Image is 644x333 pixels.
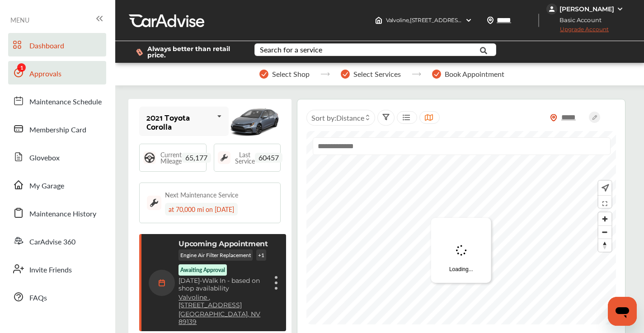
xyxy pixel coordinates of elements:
span: Select Services [353,70,401,78]
span: - [200,277,202,285]
img: header-divider.bc55588e.svg [538,14,539,27]
p: + 1 [256,249,266,261]
p: Engine Air Filter Replacement [179,249,253,261]
div: [PERSON_NAME] [559,5,614,13]
span: 65,177 [182,153,211,163]
span: Current Mileage [160,151,182,164]
a: CarAdvise 360 [8,229,106,253]
canvas: Map [306,131,621,324]
img: location_vector_orange.38f05af8.svg [550,114,557,122]
a: Maintenance Schedule [8,89,106,113]
span: Approvals [29,68,61,80]
a: My Garage [8,173,106,197]
span: Last Service [235,151,255,164]
span: Glovebox [29,152,60,164]
iframe: Button to launch messaging window [608,297,637,326]
span: Always better than retail price. [147,46,240,58]
span: Valvoline , [STREET_ADDRESS] [GEOGRAPHIC_DATA] , NV 89139 [386,17,547,23]
img: mobile_13625_st0640_046.jpg [229,102,281,141]
span: Membership Card [29,124,86,136]
button: Zoom in [598,212,611,225]
a: Membership Card [8,117,106,141]
img: stepper-arrow.e24c07c6.svg [320,72,330,76]
a: Approvals [8,61,106,84]
a: Valvoline ,[STREET_ADDRESS] [179,294,268,309]
img: steering_logo [143,151,156,164]
img: location_vector.a44bc228.svg [487,17,494,24]
span: Sort by : [311,113,364,123]
img: calendar-icon.35d1de04.svg [149,270,175,296]
span: My Garage [29,180,64,192]
div: Next Maintenance Service [165,190,238,199]
div: at 70,000 mi on [DATE] [165,203,238,216]
span: Basic Account [547,15,608,25]
span: MENU [10,16,29,23]
span: Invite Friends [29,264,72,276]
img: WGsFRI8htEPBVLJbROoPRyZpYNWhNONpIPPETTm6eUC0GeLEiAAAAAElFTkSuQmCC [616,5,624,13]
a: [GEOGRAPHIC_DATA], NV 89139 [179,310,268,326]
img: header-down-arrow.9dd2ce7d.svg [465,17,472,24]
div: 2021 Toyota Corolla [146,113,213,131]
p: Upcoming Appointment [179,239,268,248]
a: FAQs [8,285,106,309]
span: Distance [336,113,364,123]
img: recenter.ce011a49.svg [600,183,609,193]
span: Maintenance Schedule [29,96,102,108]
div: Loading... [431,218,491,283]
a: Dashboard [8,33,106,56]
img: stepper-checkmark.b5569197.svg [259,70,268,79]
span: Maintenance History [29,208,96,220]
img: stepper-checkmark.b5569197.svg [432,70,441,79]
button: Zoom out [598,225,611,239]
span: Upgrade Account [546,26,609,37]
img: stepper-checkmark.b5569197.svg [341,70,350,79]
span: Reset bearing to north [598,239,611,252]
div: Search for a service [260,46,322,53]
a: Invite Friends [8,257,106,281]
a: Maintenance History [8,201,106,225]
button: Reset bearing to north [598,239,611,252]
img: header-home-logo.8d720a4f.svg [375,17,382,24]
p: Awaiting Approval [180,266,225,274]
img: maintenance_logo [218,151,230,164]
img: dollor_label_vector.a70140d1.svg [136,48,143,56]
p: Walk In - based on shop availability [179,277,268,292]
span: Book Appointment [445,70,504,78]
img: jVpblrzwTbfkPYzPPzSLxeg0AAAAASUVORK5CYII= [546,4,557,14]
span: Dashboard [29,40,64,52]
img: stepper-arrow.e24c07c6.svg [412,72,421,76]
span: Select Shop [272,70,310,78]
span: [DATE] [179,277,200,285]
img: maintenance_logo [147,196,161,210]
span: 60457 [255,153,282,163]
a: Glovebox [8,145,106,169]
span: CarAdvise 360 [29,236,75,248]
span: FAQs [29,292,47,304]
